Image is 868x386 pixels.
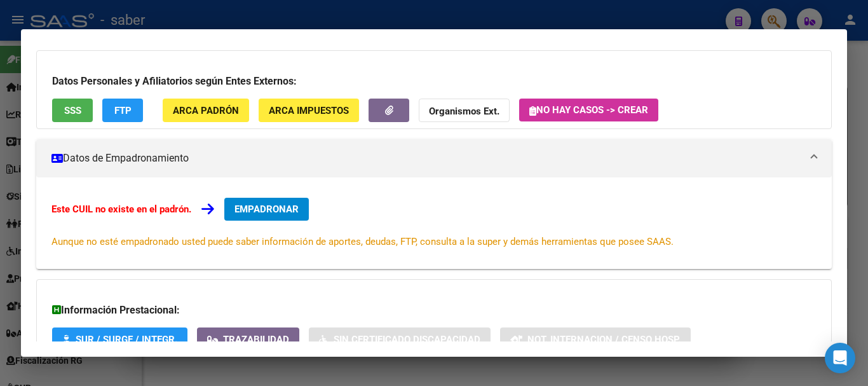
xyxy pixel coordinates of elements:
[309,327,491,351] button: Sin Certificado Discapacidad
[197,327,299,351] button: Trazabilidad
[234,203,299,215] span: EMPADRONAR
[429,106,499,117] strong: Organismos Ext.
[114,105,132,116] span: FTP
[334,334,480,345] span: Sin Certificado Discapacidad
[419,99,510,122] button: Organismos Ext.
[52,327,187,351] button: SUR / SURGE / INTEGR.
[519,99,658,121] button: No hay casos -> Crear
[269,105,349,116] span: ARCA Impuestos
[102,99,143,122] button: FTP
[500,327,691,351] button: Not. Internacion / Censo Hosp.
[52,303,816,318] h3: Información Prestacional:
[36,177,832,269] div: Datos de Empadronamiento
[223,334,289,345] span: Trazabilidad
[52,99,93,122] button: SSS
[51,203,191,215] strong: Este CUIL no existe en el padrón.
[529,104,648,116] span: No hay casos -> Crear
[52,74,816,89] h3: Datos Personales y Afiliatorios según Entes Externos:
[36,139,832,177] mat-expansion-panel-header: Datos de Empadronamiento
[163,99,249,122] button: ARCA Padrón
[64,105,81,116] span: SSS
[76,334,177,345] span: SUR / SURGE / INTEGR.
[224,198,309,221] button: EMPADRONAR
[51,236,674,247] span: Aunque no esté empadronado usted puede saber información de aportes, deudas, FTP, consulta a la s...
[825,343,855,373] div: Open Intercom Messenger
[173,105,239,116] span: ARCA Padrón
[527,334,681,345] span: Not. Internacion / Censo Hosp.
[51,151,801,166] mat-panel-title: Datos de Empadronamiento
[259,99,359,122] button: ARCA Impuestos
